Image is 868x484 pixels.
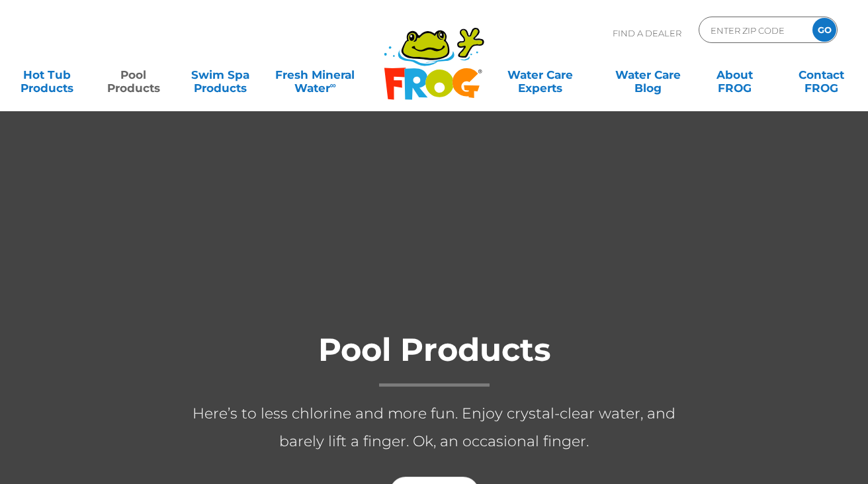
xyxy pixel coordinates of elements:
a: Water CareExperts [486,62,595,88]
h1: Pool Products [169,332,699,387]
input: GO [812,18,836,42]
p: Here’s to less chlorine and more fun. Enjoy crystal-clear water, and barely lift a finger. Ok, an... [169,400,699,456]
a: Swim SpaProducts [187,62,254,88]
p: Find A Dealer [613,17,681,50]
a: AboutFROG [701,62,768,88]
a: ContactFROG [787,62,855,88]
input: Zip Code Form [709,21,799,40]
a: PoolProducts [100,62,167,88]
a: Water CareBlog [615,62,682,88]
a: Fresh MineralWater∞ [273,62,357,88]
sup: ∞ [330,80,336,90]
a: Hot TubProducts [13,62,81,88]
